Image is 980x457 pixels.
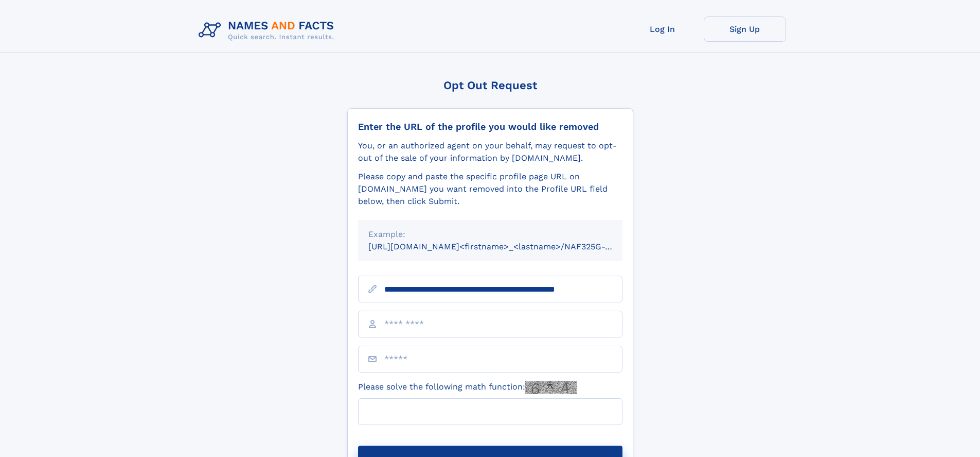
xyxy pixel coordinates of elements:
label: Please solve the following math function: [358,381,577,394]
div: Example: [368,228,612,241]
img: Logo Names and Facts [194,16,343,44]
div: Opt Out Request [347,79,633,92]
a: Sign Up [704,16,786,42]
div: Enter the URL of the profile you would like removed [358,121,622,132]
div: Please copy and paste the specific profile page URL on [DOMAIN_NAME] you want removed into the Pr... [358,171,622,208]
small: [URL][DOMAIN_NAME]<firstname>_<lastname>/NAF325G-xxxxxxxx [368,242,642,251]
div: You, or an authorized agent on your behalf, may request to opt-out of the sale of your informatio... [358,140,622,164]
a: Log In [621,16,704,42]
